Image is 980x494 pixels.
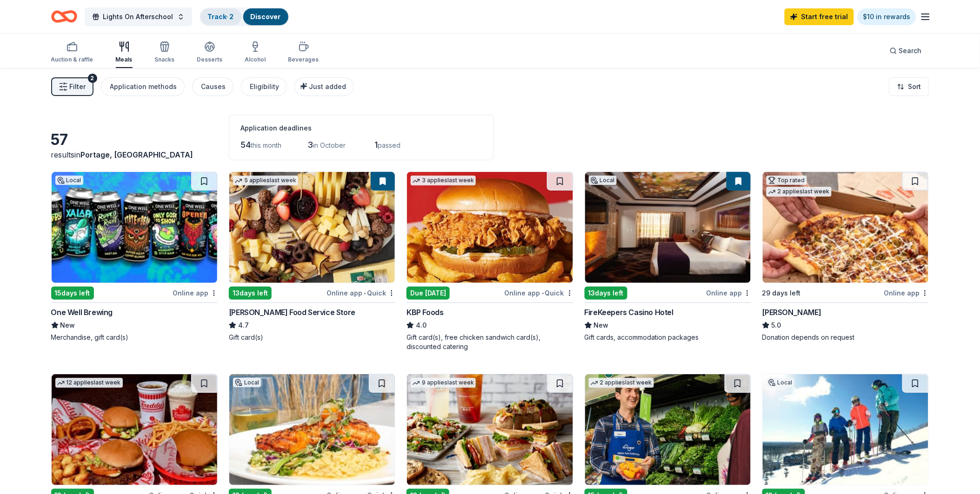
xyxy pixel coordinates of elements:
[51,172,218,342] a: Image for One Well BrewingLocal15days leftOnline appOne Well BrewingNewMerchandise, gift card(s)
[785,8,854,25] a: Start free trial
[51,37,93,68] button: Auction & raffle
[229,307,355,318] div: [PERSON_NAME] Food Service Store
[197,56,223,63] div: Desserts
[908,81,921,92] span: Sort
[116,56,133,63] div: Meals
[594,320,609,331] span: New
[407,172,573,283] img: Image for KBP Foods
[51,333,218,342] div: Merchandise, gift card(s)
[55,176,83,185] div: Local
[229,333,395,342] div: Gift card(s)
[241,77,287,96] button: Eligibility
[542,289,544,297] span: •
[772,320,781,331] span: 5.0
[240,140,251,150] span: 54
[75,150,193,159] span: in
[251,141,281,149] span: this month
[52,172,217,283] img: Image for One Well Brewing
[407,172,573,351] a: Image for KBP Foods3 applieslast weekDue [DATE]Online app•QuickKBP Foods4.0Gift card(s), free chi...
[229,172,395,342] a: Image for Gordon Food Service Store5 applieslast week13days leftOnline app•Quick[PERSON_NAME] Foo...
[407,307,443,318] div: KBP Foods
[200,7,289,26] button: Track· 2Discover
[762,288,801,299] div: 29 days left
[889,77,929,96] button: Sort
[51,307,113,318] div: One Well Brewing
[201,81,226,92] div: Causes
[313,141,346,149] span: in October
[173,287,218,299] div: Online app
[55,378,123,388] div: 12 applies last week
[70,81,86,92] span: Filter
[229,172,395,283] img: Image for Gordon Food Service Store
[51,56,93,63] div: Auction & raffle
[208,13,234,21] a: Track· 2
[585,172,751,283] img: Image for FireKeepers Casino Hotel
[589,176,617,185] div: Local
[116,37,133,68] button: Meals
[238,320,249,331] span: 4.7
[110,81,177,92] div: Application methods
[52,374,217,485] img: Image for Freddy's Frozen Custard & Steakburgers
[101,77,185,96] button: Application methods
[192,77,233,96] button: Causes
[899,45,922,56] span: Search
[505,287,573,299] div: Online app Quick
[240,123,482,134] div: Application deadlines
[585,374,751,485] img: Image for Kroger
[245,56,266,63] div: Alcohol
[706,287,751,299] div: Online app
[884,287,929,299] div: Online app
[411,378,476,388] div: 9 applies last week
[81,150,193,159] span: Portage, [GEOGRAPHIC_DATA]
[197,37,223,68] button: Desserts
[585,172,751,342] a: Image for FireKeepers Casino HotelLocal13days leftOnline appFireKeepers Casino HotelNewGift cards...
[229,374,395,485] img: Image for RedWater Restaurants
[407,287,450,300] div: Due [DATE]
[309,82,347,90] span: Just added
[88,74,97,83] div: 2
[60,320,75,331] span: New
[858,8,916,25] a: $10 in rewards
[307,140,313,150] span: 3
[51,287,94,300] div: 15 days left
[155,37,175,68] button: Snacks
[51,149,218,160] div: results
[762,172,929,342] a: Image for Casey'sTop rated2 applieslast week29 days leftOnline app[PERSON_NAME]5.0Donation depend...
[407,333,573,351] div: Gift card(s), free chicken sandwich card(s), discounted catering
[378,141,400,149] span: passed
[229,287,272,300] div: 13 days left
[589,378,654,388] div: 2 applies last week
[763,172,928,283] img: Image for Casey's
[85,7,192,26] button: Lights On Afterschool
[155,56,175,63] div: Snacks
[288,37,319,68] button: Beverages
[103,11,173,22] span: Lights On Afterschool
[51,130,218,149] div: 57
[233,378,261,387] div: Local
[416,320,427,331] span: 4.0
[327,287,395,299] div: Online app Quick
[407,374,573,485] img: Image for McAlister's Deli
[374,140,378,150] span: 1
[364,289,366,297] span: •
[767,378,794,387] div: Local
[585,307,673,318] div: FireKeepers Casino Hotel
[762,333,929,342] div: Donation depends on request
[762,307,821,318] div: [PERSON_NAME]
[763,374,928,485] img: Image for Crystal Mountain
[585,287,627,300] div: 13 days left
[294,77,354,96] button: Just added
[251,13,281,21] a: Discover
[233,176,298,185] div: 5 applies last week
[767,187,832,197] div: 2 applies last week
[767,176,807,185] div: Top rated
[250,81,280,92] div: Eligibility
[51,6,77,27] a: Home
[411,176,476,185] div: 3 applies last week
[245,37,266,68] button: Alcohol
[288,56,319,63] div: Beverages
[585,333,751,342] div: Gift cards, accommodation packages
[882,41,929,60] button: Search
[51,77,93,96] button: Filter2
